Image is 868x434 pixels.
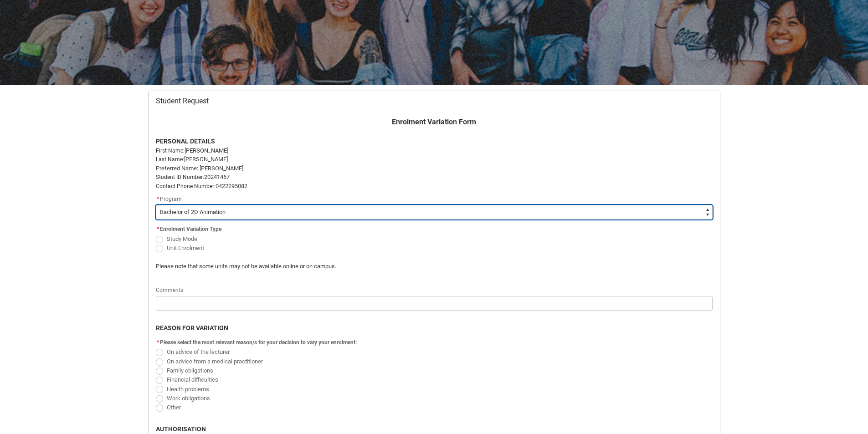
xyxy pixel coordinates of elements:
span: On advice from a medical practitioner [167,358,263,365]
span: Other [167,404,181,411]
abbr: required [157,196,159,202]
span: Student Request [156,97,209,106]
abbr: required [157,226,159,232]
p: [PERSON_NAME] [156,146,713,155]
span: On advice of the lecturer [167,348,230,355]
span: Health problems [167,386,209,393]
span: Contact Phone Number: [156,183,216,189]
span: Please select the most relevant reason/s for your decision to vary your enrolment: [160,339,357,346]
span: Program [160,196,182,202]
span: Student ID Number: [156,174,204,180]
span: First Name: [156,148,185,154]
span: Enrolment Variation Type [160,226,221,232]
abbr: required [157,339,159,346]
span: Financial difficulties [167,376,218,383]
span: Work obligations [167,395,210,402]
span: Comments [156,287,183,293]
p: [PERSON_NAME] [156,155,713,164]
p: Please note that some units may not be available online or on campus. [156,262,571,271]
span: Unit Enrolment [167,245,204,251]
span: Last Name: [156,156,184,163]
strong: PERSONAL DETAILS [156,138,215,145]
span: Preferred Name: [PERSON_NAME] [156,165,243,172]
b: REASON FOR VARIATION [156,324,228,332]
b: AUTHORISATION [156,425,206,433]
p: 20241467 [156,173,713,182]
span: Family obligations [167,367,213,374]
span: 0422295082 [216,183,247,189]
span: Study Mode [167,235,197,242]
strong: Enrolment Variation Form [392,117,476,126]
